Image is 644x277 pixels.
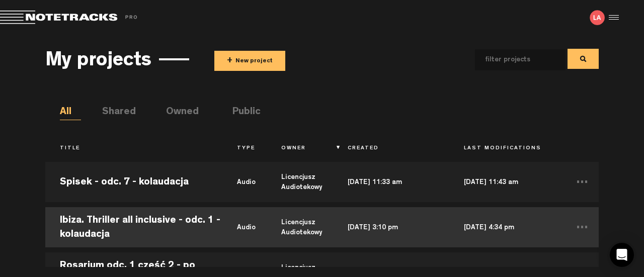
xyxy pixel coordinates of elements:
[45,140,222,157] th: Title
[475,49,549,70] input: filter projects
[45,159,222,205] td: Spisek - odc. 7 - kolaudacja
[45,51,151,73] h3: My projects
[333,159,449,205] td: [DATE] 11:33 am
[227,55,232,67] span: +
[333,140,449,157] th: Created
[232,105,254,120] li: Public
[267,205,333,250] td: Licencjusz Audiotekowy
[166,105,187,120] li: Owned
[449,140,566,157] th: Last Modifications
[222,205,267,250] td: audio
[222,140,267,157] th: Type
[610,243,634,267] div: Open Intercom Messenger
[267,140,333,157] th: Owner
[449,205,566,250] td: [DATE] 4:34 pm
[449,159,566,205] td: [DATE] 11:43 am
[267,159,333,205] td: Licencjusz Audiotekowy
[566,159,599,205] td: ...
[214,51,285,71] button: +New project
[222,159,267,205] td: audio
[566,205,599,250] td: ...
[45,205,222,250] td: Ibiza. Thriller all inclusive - odc. 1 - kolaudacja
[102,105,123,120] li: Shared
[60,105,81,120] li: All
[590,10,605,25] img: letters
[333,205,449,250] td: [DATE] 3:10 pm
